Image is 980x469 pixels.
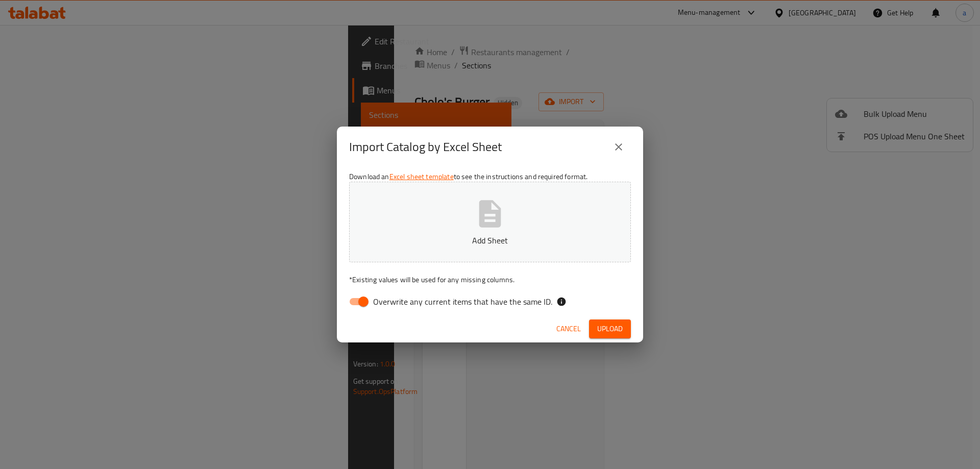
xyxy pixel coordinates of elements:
button: close [606,135,631,159]
button: Add Sheet [349,182,631,262]
h2: Import Catalog by Excel Sheet [349,139,502,155]
p: Existing values will be used for any missing columns. [349,275,631,285]
button: Cancel [552,319,585,338]
span: Overwrite any current items that have the same ID. [373,295,552,308]
span: Upload [597,323,623,335]
p: Add Sheet [365,234,615,246]
button: Upload [589,319,631,338]
span: Cancel [556,323,581,335]
svg: If the overwrite option isn't selected, then the items that match an existing ID will be ignored ... [556,297,567,307]
a: Excel sheet template [389,170,454,183]
div: Download an to see the instructions and required format. [337,167,643,315]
